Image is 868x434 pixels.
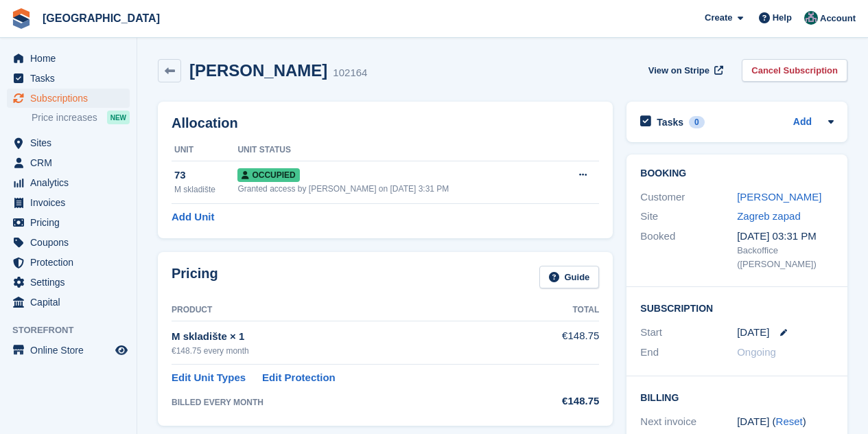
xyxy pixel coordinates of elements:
[107,111,130,124] div: NEW
[520,393,599,409] div: €148.75
[30,273,113,292] span: Settings
[640,209,737,225] div: Site
[793,115,812,130] a: Add
[7,253,130,272] a: menu
[7,193,130,212] a: menu
[640,345,737,361] div: End
[640,229,737,271] div: Booked
[30,49,113,68] span: Home
[37,7,165,30] a: [GEOGRAPHIC_DATA]
[30,213,113,232] span: Pricing
[7,341,130,360] a: menu
[520,321,599,364] td: €148.75
[113,342,130,358] a: Preview store
[11,8,32,29] img: stora-icon-8386f47178a22dfd0bd8f6a31ec36ba5ce8667c1dd55bd0f319d3a0aa187defe.svg
[520,299,599,321] th: Total
[648,64,709,78] span: View on Stripe
[237,139,556,161] th: Unit Status
[657,116,683,128] h2: Tasks
[237,168,299,182] span: Occupied
[30,341,113,360] span: Online Store
[737,210,801,222] a: Zagreb zapad
[640,414,737,430] div: Next invoice
[7,153,130,172] a: menu
[640,325,737,341] div: Start
[174,168,237,183] div: 73
[30,153,113,172] span: CRM
[237,183,556,195] div: Granted access by [PERSON_NAME] on [DATE] 3:31 PM
[643,59,726,82] a: View on Stripe
[640,301,834,315] h2: Subscription
[737,191,821,203] a: [PERSON_NAME]
[30,173,113,192] span: Analytics
[737,244,834,271] div: Backoffice ([PERSON_NAME])
[189,61,327,80] h2: [PERSON_NAME]
[742,59,847,82] a: Cancel Subscription
[30,233,113,252] span: Coupons
[7,233,130,252] a: menu
[773,11,792,25] span: Help
[820,12,856,25] span: Account
[737,325,769,341] time: 2025-09-01 23:00:00 UTC
[174,183,237,196] div: M skladište
[32,110,130,125] a: Price increases NEW
[172,139,237,161] th: Unit
[7,213,130,232] a: menu
[30,133,113,152] span: Sites
[30,69,113,88] span: Tasks
[172,345,520,357] div: €148.75 every month
[30,193,113,212] span: Invoices
[30,293,113,312] span: Capital
[172,299,520,321] th: Product
[333,65,367,81] div: 102164
[172,370,246,386] a: Edit Unit Types
[640,168,834,179] h2: Booking
[640,390,834,404] h2: Billing
[7,273,130,292] a: menu
[7,133,130,152] a: menu
[172,209,214,225] a: Add Unit
[172,266,218,288] h2: Pricing
[7,89,130,108] a: menu
[172,329,520,345] div: M skladište × 1
[804,11,818,25] img: Željko Gobac
[7,69,130,88] a: menu
[776,415,803,427] a: Reset
[7,49,130,68] a: menu
[12,323,137,337] span: Storefront
[262,370,336,386] a: Edit Protection
[640,190,737,205] div: Customer
[737,346,776,358] span: Ongoing
[30,89,113,108] span: Subscriptions
[32,111,97,124] span: Price increases
[689,116,705,128] div: 0
[172,396,520,409] div: BILLED EVERY MONTH
[7,173,130,192] a: menu
[172,115,599,131] h2: Allocation
[737,414,834,430] div: [DATE] ( )
[539,266,600,288] a: Guide
[7,293,130,312] a: menu
[705,11,732,25] span: Create
[737,229,834,244] div: [DATE] 03:31 PM
[30,253,113,272] span: Protection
